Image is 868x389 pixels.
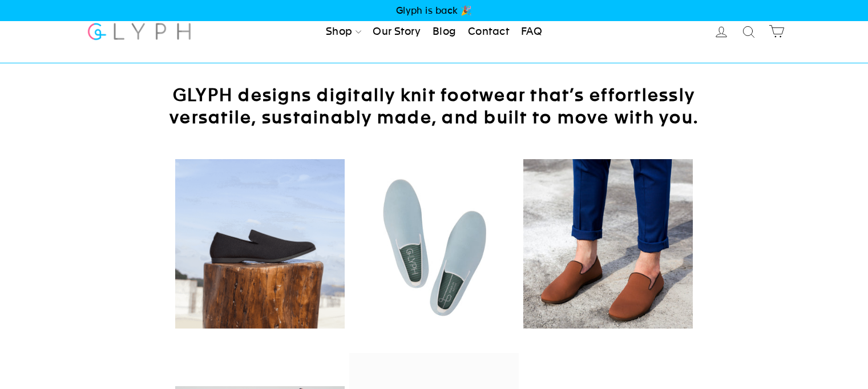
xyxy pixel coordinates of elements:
[368,19,425,44] a: Our Story
[321,19,366,44] a: Shop
[463,19,514,44] a: Contact
[86,16,193,46] img: Glyph
[428,19,461,44] a: Blog
[321,19,547,44] ul: Primary
[149,84,720,128] h2: GLYPH designs digitally knit footwear that’s effortlessly versatile, sustainably made, and built ...
[516,19,547,44] a: FAQ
